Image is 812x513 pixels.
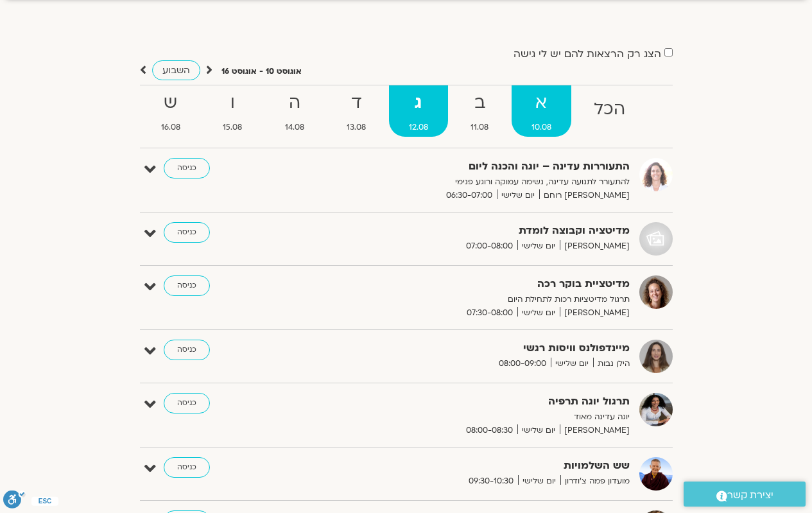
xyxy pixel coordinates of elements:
[451,85,509,137] a: ב11.08
[141,89,201,117] strong: ש
[265,85,325,137] a: ה14.08
[442,189,497,202] span: 06:30-07:00
[315,457,630,474] strong: שש השלמויות
[315,222,630,239] strong: מדיטציה וקבוצה לומדת
[315,275,630,293] strong: מדיטציית בוקר רכה
[464,474,518,488] span: 09:30-10:30
[164,222,210,243] a: כניסה
[327,89,386,117] strong: ד
[497,189,539,202] span: יום שלישי
[203,89,263,117] strong: ו
[327,121,386,134] span: 13.08
[574,85,646,137] a: הכל
[462,239,517,253] span: 07:00-08:00
[265,89,325,117] strong: ה
[494,357,551,370] span: 08:00-09:00
[451,121,509,134] span: 11.08
[164,158,210,178] a: כניסה
[512,89,572,117] strong: א
[517,239,560,253] span: יום שלישי
[162,64,190,76] span: השבוע
[560,239,630,253] span: [PERSON_NAME]
[389,89,449,117] strong: ג
[315,293,630,306] p: תרגול מדיטציות רכות לתחילת היום
[164,275,210,296] a: כניסה
[315,393,630,410] strong: תרגול יוגה תרפיה
[727,487,773,504] span: יצירת קשר
[327,85,386,137] a: ד13.08
[315,175,630,189] p: להתעורר לתנועה עדינה, נשימה עמוקה ורוגע פנימי
[315,340,630,357] strong: מיינדפולנס וויסות רגשי
[203,121,263,134] span: 15.08
[462,424,517,437] span: 08:00-08:30
[164,340,210,360] a: כניסה
[315,410,630,424] p: יוגה עדינה מאוד
[265,121,325,134] span: 14.08
[518,474,560,488] span: יום שלישי
[574,95,646,124] strong: הכל
[539,189,630,202] span: [PERSON_NAME] רוחם
[164,457,210,478] a: כניסה
[462,306,517,320] span: 07:30-08:00
[517,306,560,320] span: יום שלישי
[560,474,630,488] span: מועדון פמה צ'ודרון
[389,121,449,134] span: 12.08
[315,158,630,175] strong: התעוררות עדינה – יוגה והכנה ליום
[593,357,630,370] span: הילן נבות
[517,424,560,437] span: יום שלישי
[203,85,263,137] a: ו15.08
[512,121,572,134] span: 10.08
[560,306,630,320] span: [PERSON_NAME]
[141,121,201,134] span: 16.08
[560,424,630,437] span: [PERSON_NAME]
[514,48,661,60] label: הצג רק הרצאות להם יש לי גישה
[551,357,593,370] span: יום שלישי
[164,393,210,413] a: כניסה
[221,65,302,78] p: אוגוסט 10 - אוגוסט 16
[512,85,572,137] a: א10.08
[684,482,806,507] a: יצירת קשר
[451,89,509,117] strong: ב
[389,85,449,137] a: ג12.08
[152,60,200,80] a: השבוע
[141,85,201,137] a: ש16.08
